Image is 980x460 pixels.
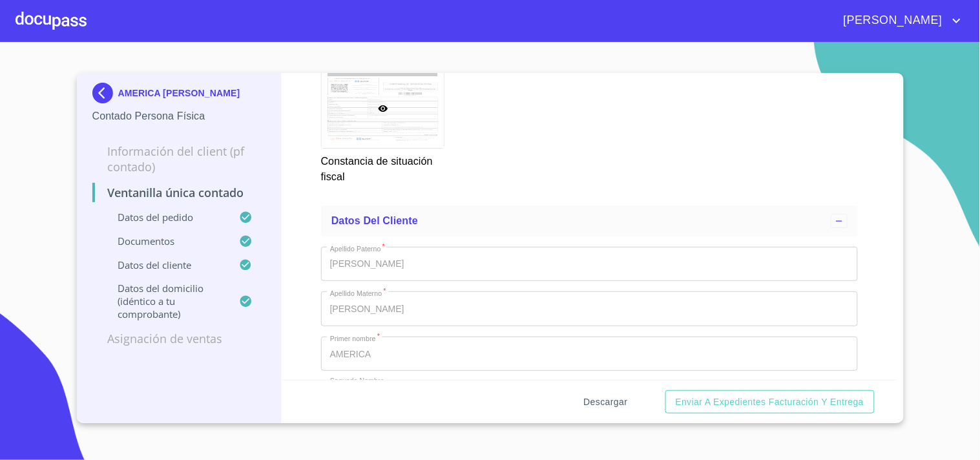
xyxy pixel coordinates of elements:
p: Constancia de situación fiscal [321,149,444,185]
span: [PERSON_NAME] [834,10,949,31]
button: account of current user [834,10,964,31]
div: AMERICA [PERSON_NAME] [92,83,266,109]
p: Ventanilla única contado [92,185,266,200]
p: Información del Client (PF contado) [92,143,266,174]
button: Enviar a Expedientes Facturación y Entrega [665,390,875,414]
p: Asignación de Ventas [92,331,266,346]
span: Enviar a Expedientes Facturación y Entrega [676,394,864,410]
span: Descargar [584,394,628,410]
img: Docupass spot blue [92,83,118,103]
p: Datos del cliente [92,258,240,271]
button: Descargar [579,390,633,414]
p: AMERICA [PERSON_NAME] [118,88,240,98]
p: Datos del pedido [92,211,240,224]
span: Datos del cliente [331,215,418,226]
p: Contado Persona Física [92,109,266,124]
p: Documentos [92,235,240,247]
p: Datos del domicilio (idéntico a tu comprobante) [92,282,240,320]
div: Datos del cliente [321,205,858,236]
